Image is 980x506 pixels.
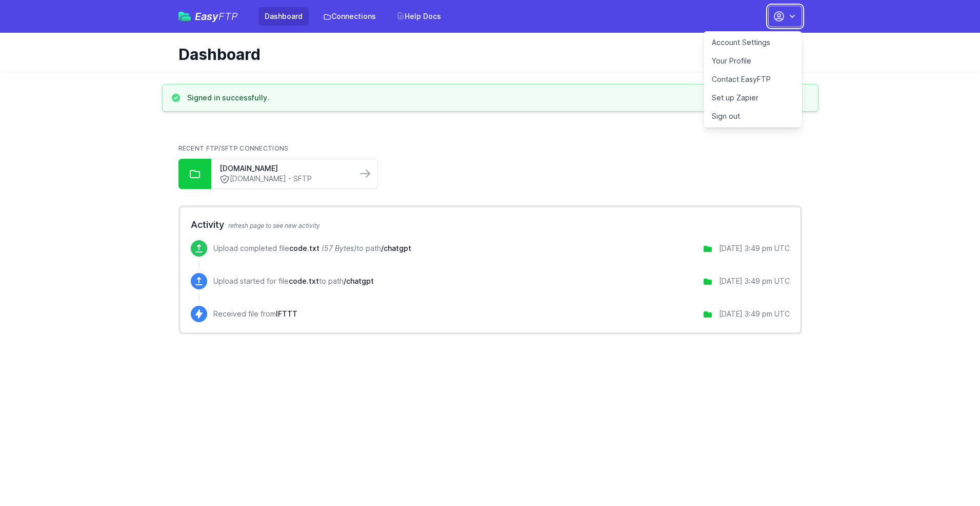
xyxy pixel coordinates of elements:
[213,276,374,286] p: Upload started for file to path
[213,243,411,254] p: Upload completed file to path
[719,309,790,319] div: [DATE] 3:49 pm UTC
[289,277,319,285] span: code.txt
[228,222,320,229] span: refresh page to see new activity
[219,163,349,174] a: [DOMAIN_NAME]
[317,7,382,26] a: Connections
[704,52,802,70] a: Your Profile
[704,107,802,125] a: Sign out
[322,244,356,252] i: (57 Bytes)
[213,309,297,319] p: Received file from
[929,455,968,494] iframe: Drift Widget Chat Controller
[289,244,319,252] span: code.txt
[219,174,349,184] a: [DOMAIN_NAME] - SFTP
[719,276,790,286] div: [DATE] 3:49 pm UTC
[719,243,790,254] div: [DATE] 3:49 pm UTC
[195,11,238,22] span: Easy
[390,7,447,26] a: Help Docs
[258,7,309,26] a: Dashboard
[344,277,374,285] span: /chatgpt
[276,309,297,318] span: IFTTT
[704,89,802,107] a: Set up Zapier
[187,93,269,103] h3: Signed in successfully.
[218,10,238,23] span: FTP
[178,45,794,64] h1: Dashboard
[191,218,790,232] h2: Activity
[704,70,802,89] a: Contact EasyFTP
[178,11,238,22] a: EasyFTP
[381,244,411,252] span: /chatgpt
[704,33,802,52] a: Account Settings
[178,144,802,153] h2: Recent FTP/SFTP Connections
[178,12,191,21] img: easyftp_logo.png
